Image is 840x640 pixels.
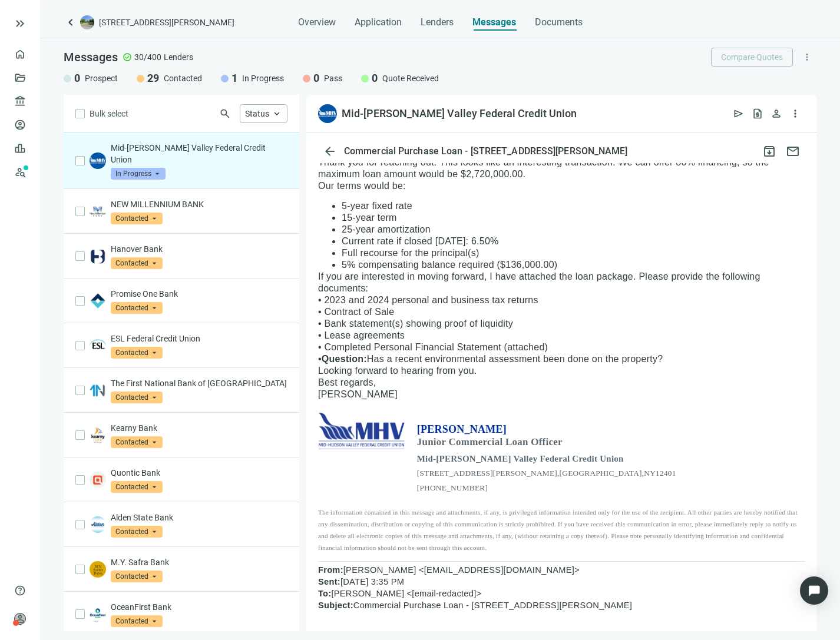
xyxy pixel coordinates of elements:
img: 485b220d-9334-4cd8-8bbb-dc98a7004dc4 [90,427,106,443]
span: 1 [232,71,237,85]
img: c11fa8e8-d7b1-4e04-b735-c324e3156459 [90,516,106,533]
span: Contacted [111,257,163,269]
button: request_quote [748,104,767,123]
span: Contacted [164,72,202,84]
p: M.Y. Safra Bank [111,556,287,568]
span: send [733,108,745,120]
span: Contacted [111,615,163,627]
p: NEW MILLENNIUM BANK [111,198,287,210]
img: 5be5767b-4aed-4388-91a7-2d0d96412b29 [90,248,106,264]
img: 54094a16-3971-4677-bfc6-83738ad80086 [90,561,106,578]
button: keyboard_double_arrow_right [13,16,27,31]
span: Lenders [164,51,193,63]
div: Commercial Purchase Loan - [STREET_ADDRESS][PERSON_NAME] [342,145,630,157]
span: Documents [535,16,583,28]
button: more_vert [786,104,805,123]
a: keyboard_arrow_left [64,15,78,29]
img: 837e6f20-7e8b-4d45-810b-459a7a5dba37 [90,293,106,309]
span: 0 [74,71,80,85]
span: more_vert [789,108,801,120]
span: mail [786,144,800,158]
span: 0 [313,71,319,85]
span: request_quote [752,108,763,120]
span: Bulk select [90,107,128,120]
span: more_vert [802,52,812,62]
p: Quontic Bank [111,467,287,479]
span: 0 [372,71,378,85]
span: keyboard_arrow_up [272,108,282,119]
button: mail [781,140,805,163]
img: 25c27443-546c-4a82-a383-5f6c26716530 [90,203,106,220]
img: deal-logo [80,15,94,29]
button: arrow_back [318,140,342,163]
span: Application [355,16,402,28]
p: Mid-[PERSON_NAME] Valley Federal Credit Union [111,142,287,165]
span: search [219,108,231,120]
p: The First National Bank of [GEOGRAPHIC_DATA] [111,377,287,389]
div: Open Intercom Messenger [800,576,828,605]
span: In Progress [111,168,166,180]
span: person [14,613,26,625]
span: Contacted [111,526,163,538]
span: Quote Received [382,72,439,84]
span: Contacted [111,302,163,314]
img: 0d1e8392-ceba-4fa0-8e84-75dfeecf2932 [90,472,106,488]
img: 563dcf8c-120d-4ca5-b37b-3c2d43bc0f84 [90,152,106,169]
button: more_vert [798,48,816,67]
span: 29 [147,71,159,85]
p: Kearny Bank [111,422,287,434]
p: OceanFirst Bank [111,601,287,613]
span: Contacted [111,571,163,582]
p: Alden State Bank [111,512,287,523]
p: Promise One Bank [111,288,287,300]
img: 563dcf8c-120d-4ca5-b37b-3c2d43bc0f84 [318,104,337,123]
span: Messages [472,16,516,28]
img: d74d82ad-1240-428e-9c2f-bfc9b47af83d [90,337,106,354]
button: send [729,104,748,123]
p: ESL Federal Credit Union [111,333,287,344]
span: Contacted [111,481,163,493]
span: check_circle [123,52,132,62]
span: person [770,108,782,120]
span: Contacted [111,213,163,224]
button: Compare Quotes [711,48,793,67]
div: Mid-[PERSON_NAME] Valley Federal Credit Union [342,107,577,121]
span: Messages [64,50,118,64]
span: Status [245,109,269,118]
span: In Progress [242,72,284,84]
span: Contacted [111,347,163,359]
span: arrow_back [323,144,337,158]
span: 30/400 [134,51,161,63]
span: archive [762,144,776,158]
span: Contacted [111,392,163,403]
img: baca1200-808b-4938-b481-bde5278181c1 [90,606,106,622]
p: Hanover Bank [111,243,287,255]
span: Prospect [85,72,118,84]
button: person [767,104,786,123]
img: 8383edaf-8815-42a2-b72f-540a665a07ad [90,382,106,399]
span: Pass [324,72,342,84]
span: [STREET_ADDRESS][PERSON_NAME] [99,16,234,28]
span: Lenders [421,16,454,28]
button: archive [758,140,781,163]
span: account_balance [14,95,22,107]
span: Overview [298,16,336,28]
span: help [14,585,26,596]
span: Contacted [111,436,163,448]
